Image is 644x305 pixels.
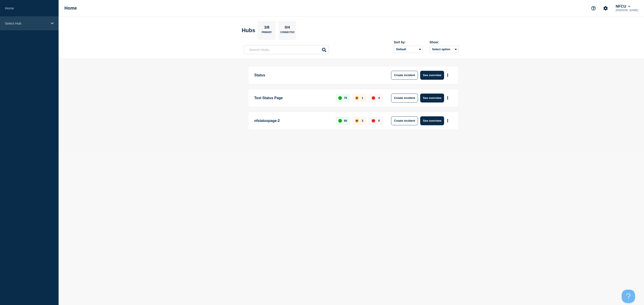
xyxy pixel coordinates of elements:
[430,46,459,53] button: Select option
[622,290,635,303] iframe: Help Scout Beacon - Open
[344,119,347,122] p: 60
[394,40,423,44] div: Sort by:
[338,119,342,123] div: up
[445,117,451,125] button: More actions
[378,96,380,100] p: 4
[355,96,359,100] div: affected
[372,96,375,100] div: down
[5,21,48,25] p: Select Hub
[355,119,359,123] div: affected
[263,25,271,31] p: 3/8
[244,45,329,54] input: Search Hubs
[362,119,363,122] p: 3
[420,116,444,125] button: See overview
[391,71,418,80] button: Create incident
[601,4,610,13] button: Account settings
[254,116,330,125] p: nfstatuspage-2
[344,96,347,100] p: 75
[338,96,342,100] div: up
[420,94,444,102] button: See overview
[615,9,639,12] p: [PERSON_NAME]
[391,94,418,102] button: Create incident
[280,31,294,36] p: Connected
[254,94,330,102] p: Test Status Page
[262,31,272,36] p: Primary
[445,94,451,102] button: More actions
[391,116,418,125] button: Create incident
[372,119,375,123] div: down
[64,6,77,11] h1: Home
[430,40,459,44] div: Show:
[420,71,444,80] button: See overview
[362,96,363,100] p: 1
[615,4,631,9] button: NFCU
[254,71,378,80] p: Status
[445,71,451,79] button: More actions
[589,4,598,13] button: Support
[394,46,423,53] select: Sort by
[283,25,292,31] p: 0/4
[378,119,380,122] p: 0
[242,27,255,33] h2: Hubs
